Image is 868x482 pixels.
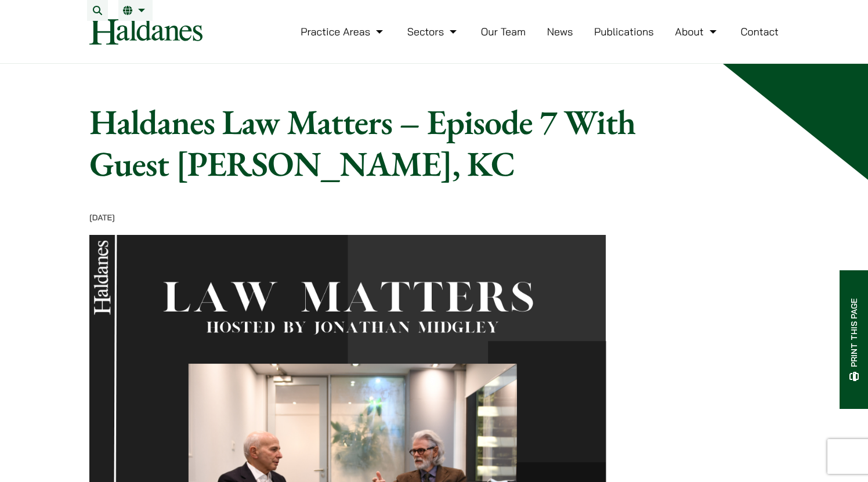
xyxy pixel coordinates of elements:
time: [DATE] [89,212,115,223]
h1: Haldanes Law Matters – Episode 7 With Guest [PERSON_NAME], KC [89,101,692,184]
a: About [675,25,719,38]
a: Sectors [407,25,460,38]
a: News [547,25,573,38]
a: Practice Areas [301,25,386,38]
a: EN [123,6,148,15]
a: Publications [594,25,654,38]
img: Logo of Haldanes [89,19,202,45]
a: Contact [740,25,779,38]
a: Our Team [481,25,526,38]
